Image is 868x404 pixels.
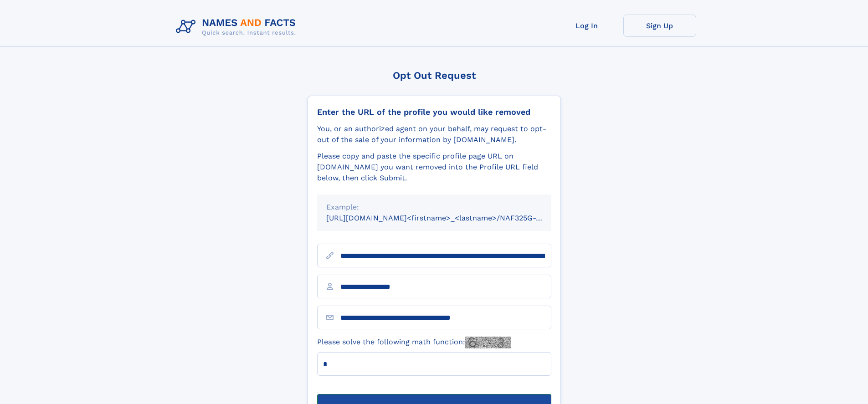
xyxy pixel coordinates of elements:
[550,15,623,37] a: Log In
[326,202,542,213] div: Example:
[317,151,551,184] div: Please copy and paste the specific profile page URL on [DOMAIN_NAME] you want removed into the Pr...
[623,15,696,37] a: Sign Up
[326,214,569,222] small: [URL][DOMAIN_NAME]<firstname>_<lastname>/NAF325G-xxxxxxxx
[317,337,511,348] label: Please solve the following math function:
[317,107,551,117] div: Enter the URL of the profile you would like removed
[172,15,303,39] img: Logo Names and Facts
[308,70,561,81] div: Opt Out Request
[317,123,551,145] div: You, or an authorized agent on your behalf, may request to opt-out of the sale of your informatio...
